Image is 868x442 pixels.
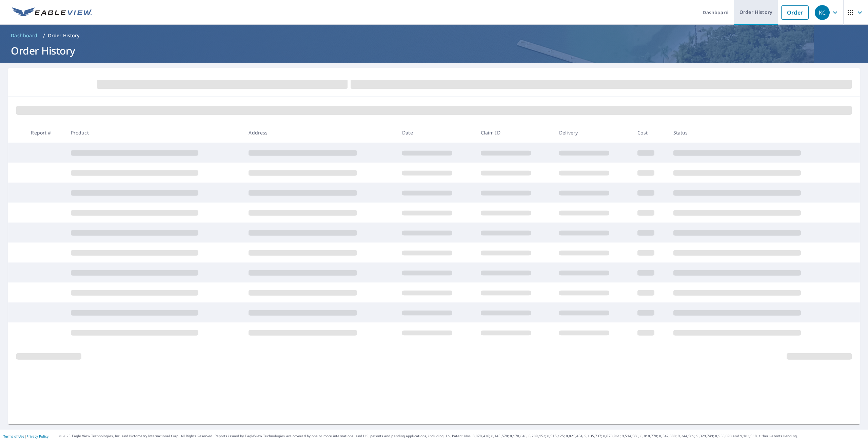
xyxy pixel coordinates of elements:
[397,123,475,143] th: Date
[815,5,830,20] div: KC
[632,123,668,143] th: Cost
[12,7,92,18] img: EV Logo
[26,434,48,439] a: Privacy Policy
[781,5,809,20] a: Order
[3,434,24,439] a: Terms of Use
[59,434,865,439] p: © 2025 Eagle View Technologies, Inc. and Pictometry International Corp. All Rights Reserved. Repo...
[8,44,860,58] h1: Order History
[65,123,243,143] th: Product
[668,123,846,143] th: Status
[43,31,45,40] li: /
[11,32,38,39] span: Dashboard
[554,123,632,143] th: Delivery
[3,434,48,438] p: |
[243,123,397,143] th: Address
[475,123,554,143] th: Claim ID
[8,30,40,41] a: Dashboard
[25,123,65,143] th: Report #
[48,32,80,39] p: Order History
[8,30,860,41] nav: breadcrumb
